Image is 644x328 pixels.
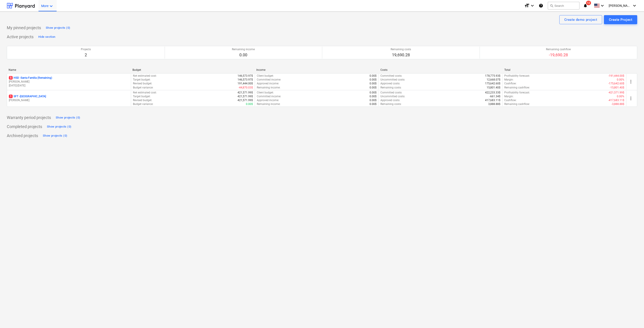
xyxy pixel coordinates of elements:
[9,80,129,84] p: [PERSON_NAME]
[370,86,377,90] p: 0.00$
[257,95,281,98] p: Committed income :
[238,74,253,78] p: 146,573.97$
[232,48,255,51] p: Remaining income
[246,102,253,106] p: 0.00$
[608,74,624,78] p: -191,444.00$
[609,4,631,7] span: [PERSON_NAME]
[380,86,401,90] p: Remaining costs :
[632,3,637,8] i: keyboard_arrow_down
[504,98,517,102] p: Cashflow :
[9,76,13,80] span: 5
[81,52,91,58] p: 2
[524,3,530,8] i: format_size
[133,74,157,78] p: Net estimated cost :
[628,96,634,101] span: more_vert
[611,102,624,106] p: -3,888.88$
[380,74,402,78] p: Committed costs :
[380,91,402,95] p: Committed costs :
[257,102,280,106] p: Remaining income :
[504,74,530,78] p: Profitability forecast :
[485,98,500,102] p: 417,683.11$
[238,86,253,90] p: -44,870.03$
[38,34,55,40] div: Hide section
[132,68,253,71] div: Budget
[370,98,377,102] p: 0.00$
[485,74,500,78] p: 178,775.93$
[550,4,553,7] span: search
[7,25,41,31] p: My pinned projects
[257,74,274,78] p: Client budget :
[485,82,500,86] p: 175,642.60$
[232,52,255,58] p: 0.00
[46,25,70,31] div: Show projects (0)
[370,95,377,98] p: 0.00$
[628,79,634,84] span: more_vert
[370,82,377,86] p: 0.00$
[56,115,80,120] div: Show projects (0)
[9,95,46,98] p: SFT - [GEOGRAPHIC_DATA]
[380,102,401,106] p: Remaining costs :
[391,48,411,51] p: Remaining costs
[9,95,13,98] span: 1
[7,124,42,129] p: Completed projects
[256,68,377,71] div: Income
[238,91,253,95] p: 421,571.99$
[370,102,377,106] p: 0.00$
[621,306,644,328] div: Widget de chat
[257,91,274,95] p: Client budget :
[610,86,624,90] p: -15,801.40$
[609,17,632,23] div: Create Project
[238,78,253,82] p: 146,573.97$
[604,15,637,24] button: Create Project
[504,82,517,86] p: Cashflow :
[485,91,500,95] p: 422,233.33$
[608,91,624,95] p: -421,571.99$
[487,86,500,90] p: 15,801.40$
[257,82,279,86] p: Approved income :
[370,91,377,95] p: 0.00$
[380,98,400,102] p: Approved costs :
[48,3,54,9] i: keyboard_arrow_down
[564,17,597,23] div: Create demo project
[43,133,67,138] div: Show projects (0)
[9,76,52,80] p: HSD - Santa Familia (Remaining)
[238,98,253,102] p: 421,571.99$
[9,95,129,102] div: 1SFT -[GEOGRAPHIC_DATA][PERSON_NAME]
[504,102,530,106] p: Remaining cashflow :
[9,98,129,102] p: [PERSON_NAME]
[380,95,405,98] p: Uncommitted costs :
[546,52,571,58] p: -19,690.28
[370,78,377,82] p: 0.00$
[55,114,81,121] button: Show projects (0)
[37,33,56,40] button: Hide section
[617,95,624,98] p: 0.00%
[133,91,157,95] p: Net estimated cost :
[600,3,605,8] i: keyboard_arrow_down
[133,102,153,106] p: Budget variance :
[257,78,281,82] p: Committed income :
[380,68,501,71] div: Costs
[546,48,571,51] p: Remaining cashflow
[133,98,152,102] p: Revised budget :
[608,98,624,102] p: -417,683.11$
[47,124,71,129] div: Show projects (0)
[7,115,51,120] p: Warranty period projects
[133,82,152,86] p: Revised budget :
[617,78,624,82] p: 0.00%
[380,78,405,82] p: Uncommitted costs :
[380,82,400,86] p: Approved costs :
[45,24,71,31] button: Show projects (0)
[391,52,411,58] p: 19,690.28
[7,34,34,40] p: Active projects
[621,306,644,328] iframe: Chat Widget
[559,15,602,24] button: Create demo project
[9,84,129,88] p: [DATE] - [DATE]
[504,91,530,95] p: Profitability forecast :
[504,68,625,71] div: Total
[81,48,91,51] p: Projects
[46,123,72,130] button: Show projects (0)
[487,78,500,82] p: 12,668.07$
[490,95,500,98] p: -661.34$
[586,1,591,5] span: 12
[504,78,514,82] p: Margin :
